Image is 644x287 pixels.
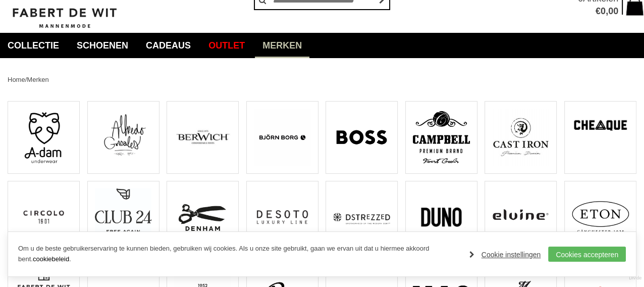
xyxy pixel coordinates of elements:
a: BOSS [326,101,398,174]
span: € [596,6,601,16]
img: Campbell [413,109,470,166]
img: DENHAM [174,188,231,246]
img: BOSS [333,109,390,166]
img: Circolo [15,188,72,246]
a: Schoenen [69,33,136,58]
a: Merken [27,76,48,83]
a: cookiebeleid [33,255,69,263]
a: Desoto [246,181,318,254]
img: BJÖRN BORG [254,109,311,166]
img: Alfredo Gonzales [95,109,152,159]
img: Cheaque [572,109,629,143]
a: Cookie instellingen [469,247,541,262]
img: Dstrezzed [333,188,390,246]
a: Club 24 [87,181,159,254]
a: Home [8,76,25,83]
a: Outlet [201,33,252,58]
a: Merken [255,33,309,58]
a: CAST IRON [485,101,557,174]
a: BJÖRN BORG [246,101,318,174]
img: Berwich [174,109,231,166]
img: Club 24 [95,188,152,233]
img: CAST IRON [492,109,549,166]
span: , [606,6,608,16]
img: ELVINE [492,188,549,246]
span: 0 [601,6,606,16]
a: Alfredo Gonzales [87,101,159,174]
a: Duno [405,181,477,254]
a: Campbell [405,101,477,174]
span: 00 [608,6,618,16]
img: Duno [413,188,470,246]
a: Cheaque [564,101,636,174]
a: Dstrezzed [326,181,398,254]
p: Om u de beste gebruikerservaring te kunnen bieden, gebruiken wij cookies. Als u onze site gebruik... [18,244,459,265]
a: ETON [564,181,636,254]
img: Desoto [254,188,311,246]
a: Berwich [167,101,239,174]
span: / [25,76,27,83]
a: A-DAM [8,101,80,174]
a: Circolo [8,181,80,254]
img: ETON [572,188,629,246]
a: Cadeaus [138,33,198,58]
a: Cookies accepteren [548,247,626,262]
a: ELVINE [485,181,557,254]
a: DENHAM [167,181,239,254]
img: A-DAM [15,109,72,166]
